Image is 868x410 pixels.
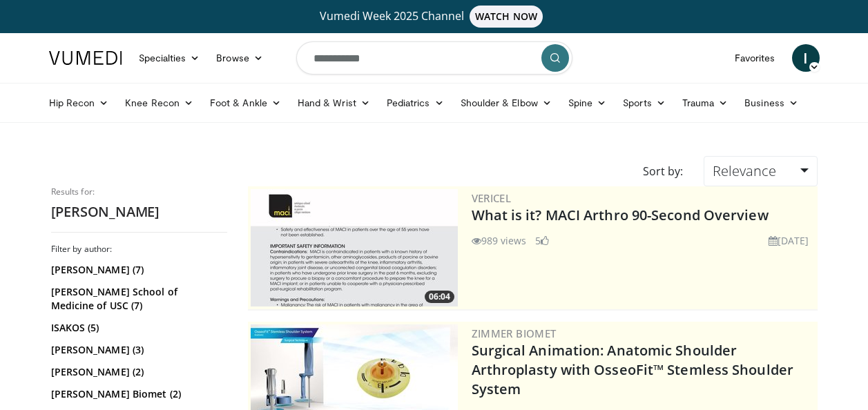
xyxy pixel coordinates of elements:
[117,89,202,117] a: Knee Recon
[51,365,224,379] a: [PERSON_NAME] (2)
[674,89,737,117] a: Trauma
[736,89,807,117] a: Business
[470,6,543,28] span: WATCH NOW
[49,51,122,65] img: VuMedi Logo
[472,206,769,224] a: What is it? MACI Arthro 90-Second Overview
[452,89,560,117] a: Shoulder & Elbow
[472,326,557,340] a: Zimmer Biomet
[51,321,224,335] a: ISAKOS (5)
[792,44,820,72] a: I
[131,44,209,72] a: Specialties
[41,89,117,117] a: Hip Recon
[51,186,227,197] p: Results for:
[615,89,674,117] a: Sports
[51,6,818,28] a: Vumedi Week 2025 ChannelWATCH NOW
[472,191,512,205] a: Vericel
[289,89,378,117] a: Hand & Wrist
[633,156,693,186] div: Sort by:
[535,233,549,248] li: 5
[378,89,452,117] a: Pediatrics
[51,203,227,221] h2: [PERSON_NAME]
[472,233,527,248] li: 989 views
[472,341,794,398] a: Surgical Animation: Anatomic Shoulder Arthroplasty with OsseoFit™ Stemless Shoulder System
[425,291,454,303] span: 06:04
[704,156,817,186] a: Relevance
[296,41,572,75] input: Search topics, interventions
[51,244,227,255] h3: Filter by author:
[769,233,809,248] li: [DATE]
[251,189,458,306] a: 06:04
[202,89,289,117] a: Foot & Ankle
[208,44,271,72] a: Browse
[713,162,776,180] span: Relevance
[251,189,458,306] img: aa6cc8ed-3dbf-4b6a-8d82-4a06f68b6688.300x170_q85_crop-smart_upscale.jpg
[51,343,224,357] a: [PERSON_NAME] (3)
[51,387,224,401] a: [PERSON_NAME] Biomet (2)
[560,89,615,117] a: Spine
[51,263,224,277] a: [PERSON_NAME] (7)
[726,44,784,72] a: Favorites
[51,285,224,313] a: [PERSON_NAME] School of Medicine of USC (7)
